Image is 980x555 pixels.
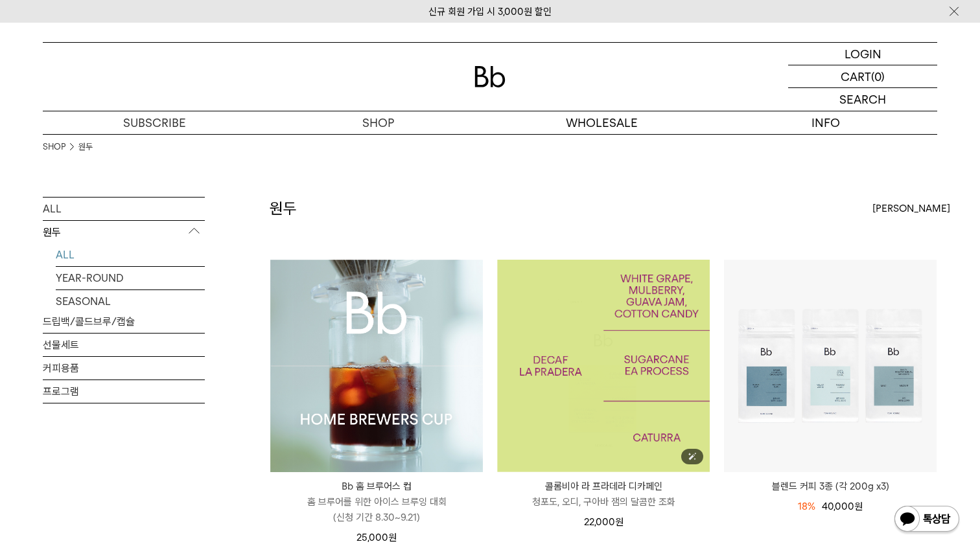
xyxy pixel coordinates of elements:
a: 신규 회원 가입 시 3,000원 할인 [428,6,552,17]
a: SUBSCRIBE [43,111,266,134]
a: 커피용품 [43,357,205,379]
p: Bb 홈 브루어스 컵 [270,479,483,494]
a: 드립백/콜드브루/캡슐 [43,310,205,333]
p: 원두 [43,221,205,244]
span: 40,000 [822,501,863,512]
a: 프로그램 [43,380,205,403]
a: 블렌드 커피 3종 (각 200g x3) [724,479,937,494]
img: 1000001187_add2_054.jpg [497,260,710,472]
img: 블렌드 커피 3종 (각 200g x3) [724,260,937,472]
p: WHOLESALE [490,111,714,134]
p: INFO [714,111,937,134]
a: 콜롬비아 라 프라데라 디카페인 [497,260,710,472]
a: SHOP [266,111,490,134]
a: ALL [56,244,205,266]
img: Bb 홈 브루어스 컵 [270,260,483,472]
span: 25,000 [356,532,397,543]
a: YEAR-ROUND [56,267,205,289]
a: SEASONAL [56,290,205,313]
img: 로고 [474,66,506,87]
a: 선물세트 [43,334,205,356]
a: LOGIN [788,43,937,65]
a: 콜롬비아 라 프라데라 디카페인 청포도, 오디, 구아바 잼의 달콤한 조화 [497,479,710,510]
p: 콜롬비아 라 프라데라 디카페인 [497,479,710,494]
p: SEARCH [839,88,886,111]
img: 카카오톡 채널 1:1 채팅 버튼 [893,504,961,536]
p: 청포도, 오디, 구아바 잼의 달콤한 조화 [497,494,710,510]
span: 원 [854,501,863,512]
a: SHOP [43,141,65,153]
a: 원두 [78,141,93,153]
span: 원 [388,532,397,543]
p: LOGIN [845,43,881,65]
a: CART (0) [788,65,937,88]
a: ALL [43,198,205,220]
span: [PERSON_NAME] [872,201,950,216]
span: 원 [615,516,624,528]
h2: 원두 [270,198,297,220]
p: CART [841,65,871,87]
p: (0) [871,65,885,87]
div: 18% [798,499,815,514]
p: 홈 브루어를 위한 아이스 브루잉 대회 (신청 기간 8.30~9.21) [270,494,483,525]
span: 22,000 [584,516,624,528]
a: Bb 홈 브루어스 컵 홈 브루어를 위한 아이스 브루잉 대회(신청 기간 8.30~9.21) [270,479,483,525]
